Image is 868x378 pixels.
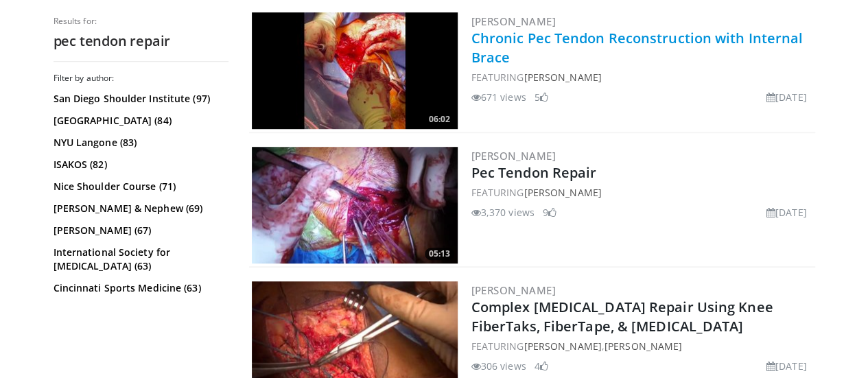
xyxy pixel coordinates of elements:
p: Results for: [54,16,228,27]
a: [PERSON_NAME] [471,14,556,28]
li: 5 [535,90,548,104]
div: FEATURING , [471,339,812,353]
a: San Diego Shoulder Institute (97) [54,92,225,106]
a: 06:02 [252,12,458,129]
a: [PERSON_NAME] [471,283,556,297]
div: FEATURING [471,185,812,200]
li: 9 [543,205,556,220]
a: International Society for [MEDICAL_DATA] (63) [54,246,225,273]
li: 306 views [471,359,526,373]
a: [PERSON_NAME] [524,186,601,199]
a: [PERSON_NAME] [605,340,682,353]
a: [GEOGRAPHIC_DATA] (84) [54,114,225,128]
a: NYU Langone (83) [54,136,225,150]
img: 18565c36-dd12-4acb-b6d2-a5a11f92d68b.300x170_q85_crop-smart_upscale.jpg [252,147,458,263]
a: ISAKOS (82) [54,158,225,172]
a: 05:13 [252,147,458,263]
a: [PERSON_NAME] (67) [54,224,225,237]
a: [PERSON_NAME] [471,149,556,163]
li: [DATE] [766,90,807,104]
a: Complex [MEDICAL_DATA] Repair Using Knee FiberTaks, FiberTape, & [MEDICAL_DATA] [471,298,773,335]
span: 05:13 [425,248,454,260]
h2: pec tendon repair [54,32,228,50]
img: c74ce3af-79fa-410d-881d-333602a09ccc.300x170_q85_crop-smart_upscale.jpg [252,12,458,129]
div: FEATURING [471,70,812,84]
a: Pec Tendon Repair [471,163,597,182]
span: 06:02 [425,113,454,126]
li: [DATE] [766,359,807,373]
a: [PERSON_NAME] [524,340,601,353]
a: [PERSON_NAME] [524,71,601,84]
a: Cincinnati Sports Medicine (63) [54,281,225,295]
li: 3,370 views [471,205,535,220]
a: Chronic Pec Tendon Reconstruction with Internal Brace [471,29,804,67]
li: [DATE] [766,205,807,220]
li: 4 [535,359,548,373]
a: Nice Shoulder Course (71) [54,180,225,193]
li: 671 views [471,90,526,104]
h3: Filter by author: [54,73,228,84]
a: [PERSON_NAME] & Nephew (69) [54,202,225,215]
